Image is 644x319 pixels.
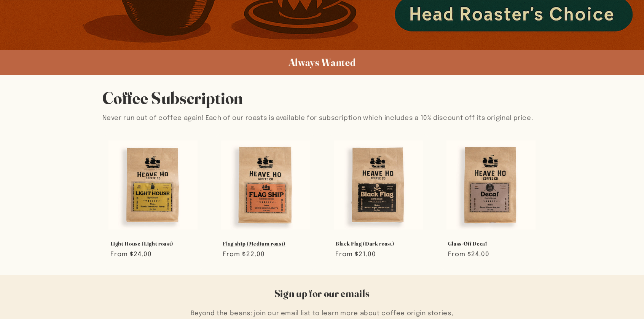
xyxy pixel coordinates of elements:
a: Black Flag (Dark roast) [335,240,421,247]
a: Glass-Off Decaf [448,240,534,247]
ul: Slider [102,134,542,270]
p: Never run out of coffee again! Each of our roasts is available for subscription which includes a ... [102,113,542,124]
a: Light House (Light roast) [110,240,196,247]
h2: Coffee Subscription [102,87,542,109]
h2: Sign up for our emails [36,287,608,300]
span: Always Wanted [289,56,356,69]
a: Flag ship (Medium roast) [223,240,309,247]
